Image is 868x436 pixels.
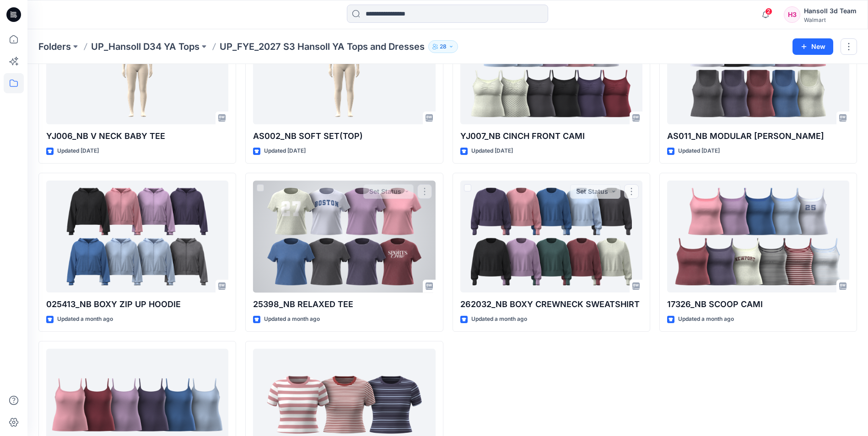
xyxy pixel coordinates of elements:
p: 25398_NB RELAXED TEE [253,298,435,311]
p: 025413_NB BOXY ZIP UP HOODIE [46,298,228,311]
p: 28 [440,42,447,52]
p: Updated a month ago [57,314,113,324]
div: Hansoll 3d Team [804,5,857,16]
a: AS002_NB SOFT SET(TOP) [253,12,435,124]
p: Updated [DATE] [57,146,99,156]
p: Updated a month ago [678,314,734,324]
div: H3 [784,6,800,23]
a: UP_Hansoll D34 YA Tops [91,40,199,53]
p: Updated [DATE] [678,146,720,156]
a: 25398_NB RELAXED TEE [253,181,435,292]
p: Updated a month ago [264,314,320,324]
button: 28 [428,40,458,53]
div: Walmart [804,16,857,23]
p: UP_FYE_2027 S3 Hansoll YA Tops and Dresses [220,40,425,53]
a: YJ006_NB V NECK BABY TEE [46,12,228,124]
p: AS011_NB MODULAR [PERSON_NAME] [667,130,849,143]
a: AS011_NB MODULAR TAMI [667,12,849,124]
a: 17326_NB SCOOP CAMI [667,181,849,292]
p: Updated a month ago [471,314,527,324]
p: 17326_NB SCOOP CAMI [667,298,849,311]
p: Updated [DATE] [471,146,513,156]
p: YJ006_NB V NECK BABY TEE [46,130,228,143]
p: AS002_NB SOFT SET(TOP) [253,130,435,143]
button: New [793,38,833,55]
a: Folders [38,40,71,53]
a: 025413_NB BOXY ZIP UP HOODIE [46,181,228,292]
a: YJ007_NB CINCH FRONT CAMI [460,12,642,124]
p: 262032_NB BOXY CREWNECK SWEATSHIRT [460,298,642,311]
p: Updated [DATE] [264,146,306,156]
p: YJ007_NB CINCH FRONT CAMI [460,130,642,143]
span: 2 [765,8,772,15]
a: 262032_NB BOXY CREWNECK SWEATSHIRT [460,181,642,292]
